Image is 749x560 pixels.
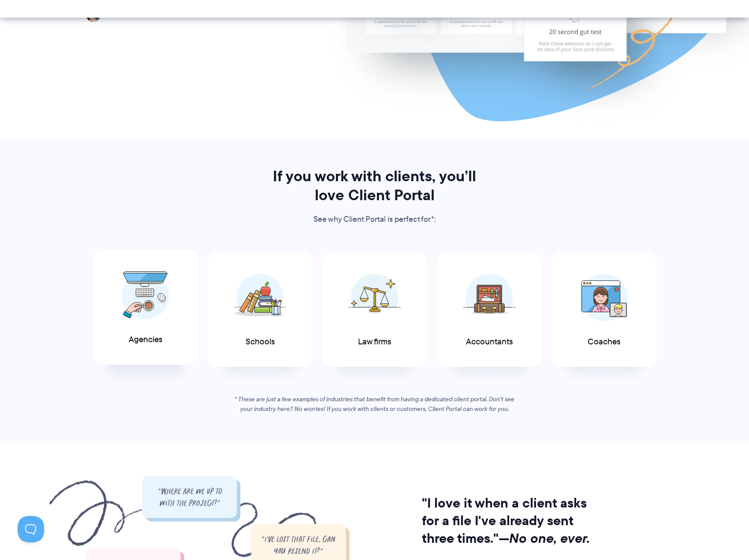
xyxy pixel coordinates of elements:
[93,250,198,365] a: Agencies
[499,528,590,548] i: —No one, ever.
[552,252,656,367] a: Coaches
[322,252,427,367] a: Law firms
[358,337,391,347] span: Law firms
[588,337,620,347] span: Coaches
[208,252,313,367] a: Schools
[261,167,488,205] h2: If you work with clients, you’ll love Client Portal
[437,252,542,367] a: Accountants
[422,494,601,547] h2: "I love it when a client asks for a file I've already sent three times."
[235,395,514,413] em: * These are just a few examples of industries that benefit from having a dedicated client portal....
[261,213,488,226] p: See why Client Portal is perfect for*:
[246,337,275,347] span: Schools
[129,335,162,344] span: Agencies
[466,337,513,347] span: Accountants
[18,516,44,542] iframe: Toggle Customer Support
